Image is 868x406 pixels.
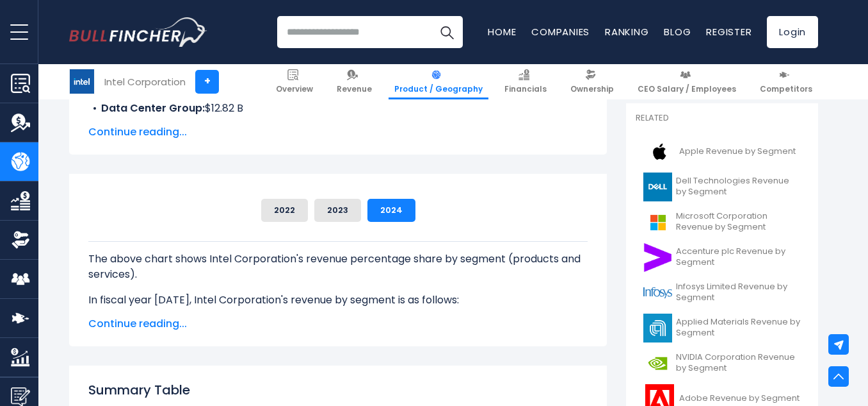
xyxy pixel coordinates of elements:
img: NVDA logo [643,349,672,378]
span: Overview [276,84,313,94]
img: Bullfincher logo [69,17,207,47]
a: Overview [270,64,319,99]
img: DELL logo [643,173,672,201]
p: Related [636,113,808,124]
a: Blog [664,25,691,38]
b: Data Center Group: [101,101,205,115]
span: Continue reading... [88,124,588,140]
a: Ownership [565,64,620,99]
a: Financials [499,64,552,99]
span: Adobe Revenue by Segment [679,393,800,404]
span: CEO Salary / Employees [638,84,736,94]
button: 2023 [314,199,361,222]
span: Continue reading... [88,316,588,332]
a: Applied Materials Revenue by Segment [636,310,808,346]
a: Competitors [754,64,818,99]
img: AMAT logo [643,314,672,343]
a: Apple Revenue by Segment [636,134,808,169]
span: Infosys Limited Revenue by Segment [676,282,801,303]
button: 2024 [367,199,415,222]
a: Ranking [605,25,648,38]
p: In fiscal year [DATE], Intel Corporation's revenue by segment is as follows: [88,292,588,308]
a: Register [706,25,751,38]
h2: Summary Table [88,380,588,400]
a: Login [767,16,818,48]
span: Competitors [760,84,812,94]
a: Infosys Limited Revenue by Segment [636,275,808,310]
img: INFY logo [643,278,672,307]
a: Dell Technologies Revenue by Segment [636,169,808,205]
a: + [195,70,219,94]
img: AAPL logo [643,137,675,166]
a: Microsoft Corporation Revenue by Segment [636,205,808,240]
a: Companies [531,25,590,38]
img: ACN logo [643,243,672,272]
span: Apple Revenue by Segment [679,146,796,157]
span: Ownership [570,84,614,94]
img: INTC logo [70,69,94,94]
a: Revenue [331,64,378,99]
a: NVIDIA Corporation Revenue by Segment [636,346,808,381]
a: Home [488,25,516,38]
span: Financials [504,84,547,94]
div: Intel Corporation [104,74,186,89]
button: Search [431,16,463,48]
a: Product / Geography [389,64,488,99]
span: Revenue [337,84,372,94]
span: Dell Technologies Revenue by Segment [676,176,801,198]
img: MSFT logo [643,208,672,237]
button: 2022 [261,199,308,222]
li: $12.82 B [88,101,588,116]
a: Accenture plc Revenue by Segment [636,240,808,275]
span: NVIDIA Corporation Revenue by Segment [676,352,801,374]
a: CEO Salary / Employees [632,64,742,99]
span: Microsoft Corporation Revenue by Segment [676,211,801,233]
a: Go to homepage [69,17,207,47]
p: The above chart shows Intel Corporation's revenue percentage share by segment (products and servi... [88,251,588,282]
span: Product / Geography [394,84,483,94]
span: Accenture plc Revenue by Segment [676,246,801,268]
img: Ownership [11,230,30,250]
span: Applied Materials Revenue by Segment [676,317,801,339]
